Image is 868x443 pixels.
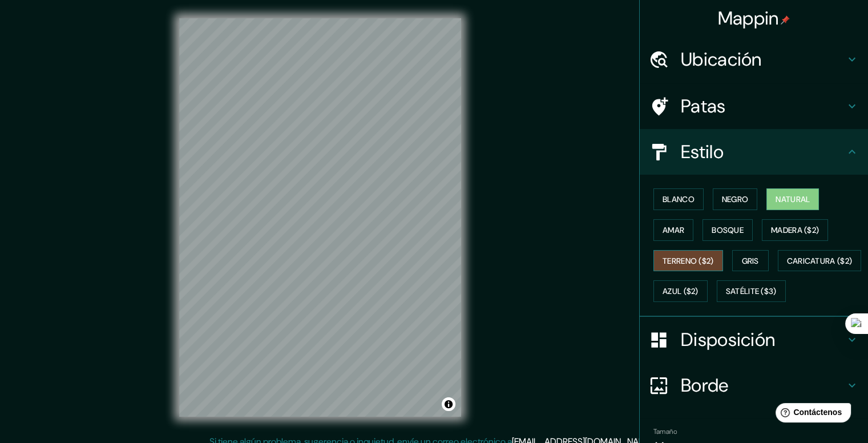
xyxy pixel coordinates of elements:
font: Gris [742,256,759,266]
font: Azul ($2) [663,287,699,297]
div: Estilo [640,129,868,175]
button: Natural [766,188,819,210]
font: Estilo [681,140,724,164]
div: Ubicación [640,37,868,82]
font: Borde [681,373,729,397]
font: Tamaño [653,427,677,436]
button: Negro [713,188,758,210]
div: Disposición [640,317,868,363]
font: Satélite ($3) [726,287,777,297]
font: Madera ($2) [771,225,819,235]
iframe: Lanzador de widgets de ayuda [766,398,855,430]
button: Satélite ($3) [717,280,786,302]
button: Amar [653,219,693,241]
button: Blanco [653,188,704,210]
div: Patas [640,83,868,129]
button: Gris [732,250,769,272]
font: Negro [722,194,749,204]
font: Blanco [663,194,695,204]
img: pin-icon.png [781,15,790,25]
font: Disposición [681,328,775,352]
font: Terreno ($2) [663,256,714,266]
font: Mappin [718,6,779,30]
font: Amar [663,225,684,235]
font: Ubicación [681,47,762,71]
button: Madera ($2) [762,219,828,241]
button: Azul ($2) [653,280,708,302]
button: Caricatura ($2) [778,250,862,272]
font: Bosque [712,225,744,235]
canvas: Mapa [179,18,461,417]
font: Patas [681,94,726,118]
button: Bosque [703,219,753,241]
font: Caricatura ($2) [787,256,853,266]
button: Terreno ($2) [653,250,723,272]
div: Borde [640,363,868,408]
font: Natural [776,194,810,204]
button: Activar o desactivar atribución [442,397,455,411]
